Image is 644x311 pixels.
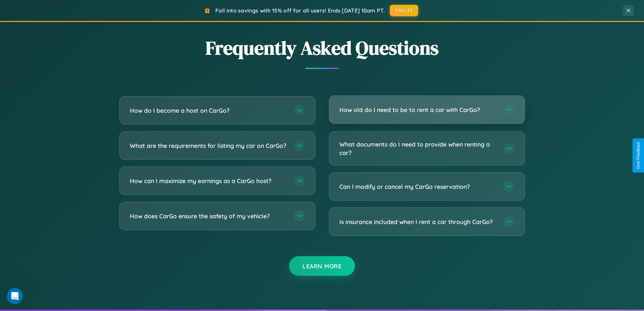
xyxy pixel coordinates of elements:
[339,218,497,226] h3: Is insurance included when I rent a car through CarGo?
[390,5,418,16] button: FALL15
[130,141,287,150] h3: What are the requirements for listing my car on CarGo?
[7,288,23,304] iframe: Intercom live chat
[339,106,497,114] h3: How old do I need to be to rent a car with CarGo?
[130,212,287,220] h3: How does CarGo ensure the safety of my vehicle?
[339,182,497,191] h3: Can I modify or cancel my CarGo reservation?
[339,140,497,157] h3: What documents do I need to provide when renting a car?
[130,177,287,185] h3: How can I maximize my earnings as a CarGo host?
[215,7,385,14] span: Fall into savings with 15% off for all users! Ends [DATE] 10am PT.
[130,106,287,115] h3: How do I become a host on CarGo?
[636,142,641,169] div: Give Feedback
[119,35,525,61] h2: Frequently Asked Questions
[289,256,355,276] button: Learn More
